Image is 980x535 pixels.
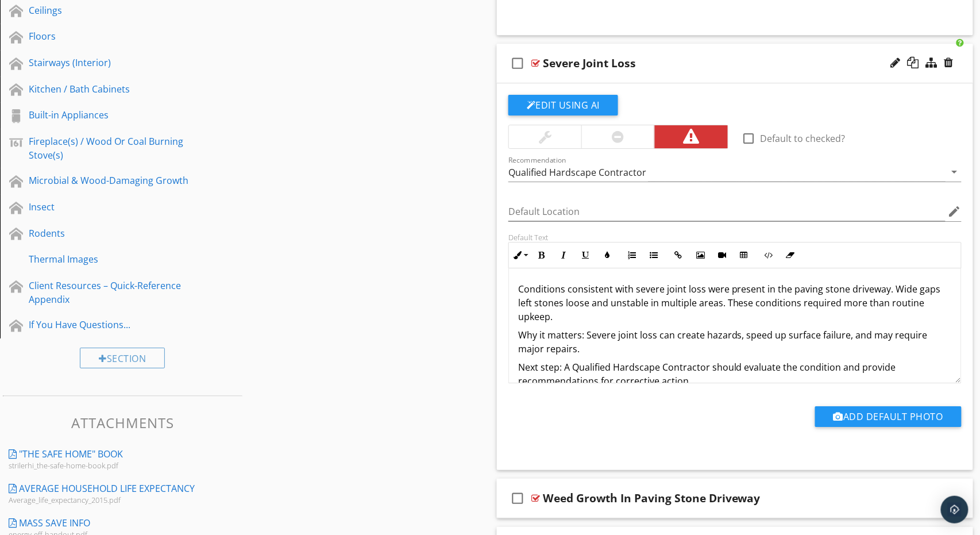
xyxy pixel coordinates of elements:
[553,244,574,266] button: Italic (⌘I)
[80,348,165,368] div: Section
[643,244,665,266] button: Unordered List
[19,482,195,495] div: Average Household Life Expectancy
[509,244,531,266] button: Inline Style
[948,205,962,218] i: edit
[518,282,952,324] p: Conditions consistent with severe joint loss were present in the paving stone driveway. Wide gaps...
[29,82,191,96] div: Kitchen / Bath Cabinets
[508,167,646,178] div: Qualified Hardscape Contractor
[3,476,245,510] a: Average Household Life Expectancy Average_life_expectancy_2015.pdf
[29,200,191,214] div: Insect
[29,108,191,122] div: Built-in Appliances
[780,244,801,266] button: Clear Formatting
[948,165,962,179] i: arrow_drop_down
[19,516,90,530] div: Mass Save Info
[531,244,553,266] button: Bold (⌘B)
[596,244,618,266] button: Colors
[668,244,689,266] button: Insert Link (⌘K)
[508,49,527,77] i: check_box_outline_blank
[733,244,755,266] button: Insert Table
[29,56,191,70] div: Stairways (Interior)
[29,174,191,187] div: Microbial & Wood-Damaging Growth
[518,328,952,356] p: Why it matters: Severe joint loss can create hazards, speed up surface failure, and may require m...
[9,461,196,470] div: strilerhi_the-safe-home-book.pdf
[508,484,527,512] i: check_box_outline_blank
[29,279,191,306] div: Client Resources – Quick-Reference Appendix
[29,29,191,43] div: Floors
[3,441,245,476] a: "The Safe Home" Book strilerhi_the-safe-home-book.pdf
[621,244,643,266] button: Ordered List
[574,244,596,266] button: Underline (⌘U)
[711,244,733,266] button: Insert Video
[508,95,618,116] button: Edit Using AI
[29,134,191,162] div: Fireplace(s) / Wood Or Coal Burning Stove(s)
[941,496,969,524] div: Open Intercom Messenger
[29,3,191,17] div: Ceilings
[19,447,123,461] div: "The Safe Home" Book
[29,252,191,266] div: Thermal Images
[543,56,636,70] div: Severe Joint Loss
[543,491,761,505] div: Weed Growth In Paving Stone Driveway
[508,202,946,221] input: Default Location
[689,244,711,266] button: Insert Image (⌘P)
[29,226,191,240] div: Rodents
[518,360,952,388] p: Next step: A Qualified Hardscape Contractor should evaluate the condition and provide recommendat...
[29,318,191,332] div: If You Have Questions...
[758,244,780,266] button: Code View
[815,406,962,427] button: Add Default Photo
[9,495,196,505] div: Average_life_expectancy_2015.pdf
[761,133,846,144] label: Default to checked?
[508,233,962,242] div: Default Text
